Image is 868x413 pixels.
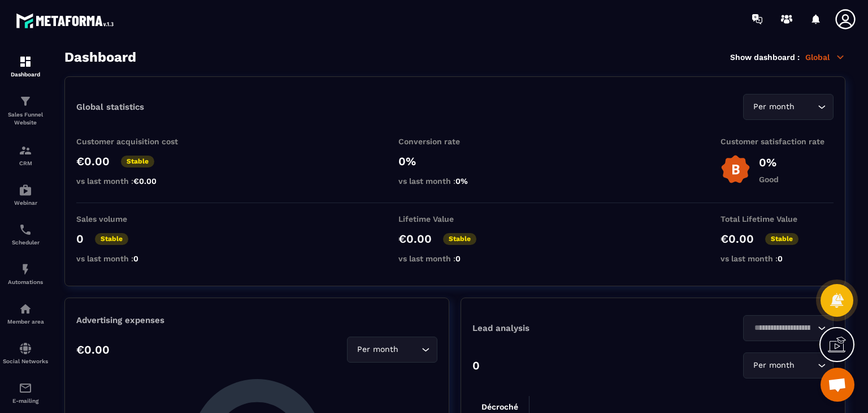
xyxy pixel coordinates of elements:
[3,239,48,246] p: Scheduler
[3,373,48,412] a: emailemailE-mailing
[721,232,754,246] p: €0.00
[3,111,48,127] p: Sales Funnel Website
[76,102,144,112] p: Global statistics
[759,156,779,169] p: 0%
[750,101,797,113] span: Per month
[19,144,32,157] img: formation
[455,254,461,263] span: 0
[76,214,189,223] p: Sales volume
[19,55,32,68] img: formation
[398,137,511,146] p: Conversion rate
[76,315,437,325] p: Advertising expenses
[3,279,48,285] p: Automations
[398,214,511,223] p: Lifetime Value
[743,352,834,378] div: Search for option
[354,343,401,356] span: Per month
[76,254,189,263] p: vs last month :
[19,263,32,276] img: automations
[398,254,511,263] p: vs last month :
[750,322,815,334] input: Search for option
[76,232,84,246] p: 0
[76,154,110,168] p: €0.00
[759,175,779,184] p: Good
[19,183,32,197] img: automations
[133,254,138,263] span: 0
[19,342,32,355] img: social-network
[16,10,118,31] img: logo
[121,156,154,167] p: Stable
[76,137,189,146] p: Customer acquisition cost
[472,323,653,333] p: Lead analysis
[3,254,48,294] a: automationsautomationsAutomations
[133,177,157,186] span: €0.00
[721,154,750,184] img: b-badge-o.b3b20ee6.svg
[3,398,48,404] p: E-mailing
[481,402,518,411] tspan: Décroché
[721,214,834,223] p: Total Lifetime Value
[3,175,48,214] a: automationsautomationsWebinar
[3,214,48,254] a: schedulerschedulerScheduler
[95,233,128,245] p: Stable
[64,49,136,65] h3: Dashboard
[805,52,845,62] p: Global
[398,154,511,168] p: 0%
[3,86,48,135] a: formationformationSales Funnel Website
[797,101,815,113] input: Search for option
[3,46,48,86] a: formationformationDashboard
[455,177,468,186] span: 0%
[19,223,32,236] img: scheduler
[730,53,800,62] p: Show dashboard :
[19,302,32,316] img: automations
[19,381,32,395] img: email
[778,254,783,263] span: 0
[3,71,48,78] p: Dashboard
[3,160,48,166] p: CRM
[3,294,48,333] a: automationsautomationsMember area
[743,94,834,120] div: Search for option
[76,177,189,186] p: vs last month :
[76,343,110,356] p: €0.00
[19,94,32,108] img: formation
[765,233,798,245] p: Stable
[401,343,419,356] input: Search for option
[347,337,437,363] div: Search for option
[443,233,476,245] p: Stable
[3,135,48,175] a: formationformationCRM
[750,359,797,372] span: Per month
[3,358,48,364] p: Social Networks
[3,333,48,373] a: social-networksocial-networkSocial Networks
[3,200,48,206] p: Webinar
[721,254,834,263] p: vs last month :
[821,368,854,402] div: Open chat
[743,315,834,341] div: Search for option
[797,359,815,372] input: Search for option
[398,232,432,246] p: €0.00
[721,137,834,146] p: Customer satisfaction rate
[472,359,480,372] p: 0
[3,319,48,325] p: Member area
[398,177,511,186] p: vs last month :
